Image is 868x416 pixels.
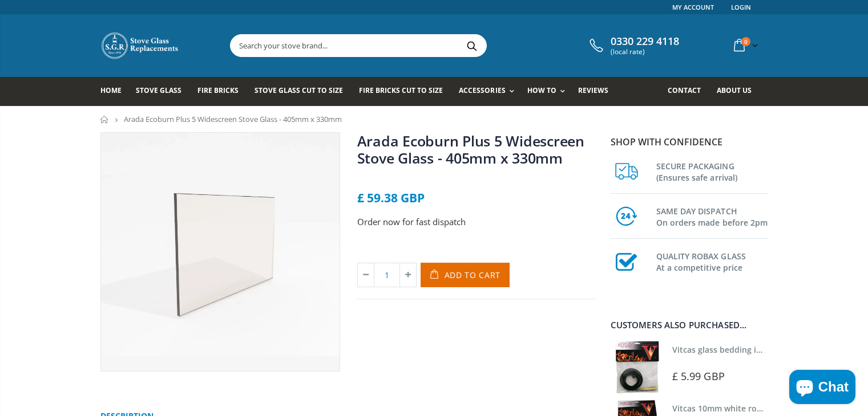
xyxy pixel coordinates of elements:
[136,85,181,95] span: Stove Glass
[459,85,505,95] span: Accessories
[124,114,342,124] span: Arada Ecoburn Plus 5 Widescreen Stove Glass - 405mm x 330mm
[197,77,247,106] a: Fire Bricks
[578,85,608,95] span: Reviews
[656,248,768,274] h3: QUALITY ROBAX GLASS At a competitive price
[611,135,768,149] p: Shop with confidence
[357,131,584,168] a: Arada Ecoburn Plus 5 Widescreen Stove Glass - 405mm x 330mm
[357,190,425,206] span: £ 59.38 GBP
[668,77,709,106] a: Contact
[445,270,501,280] span: Add to Cart
[587,35,679,56] a: 0330 229 4118 (local rate)
[421,263,510,287] button: Add to Cart
[717,77,760,106] a: About us
[459,35,485,56] button: Search
[100,77,130,106] a: Home
[459,77,519,106] a: Accessories
[136,77,190,106] a: Stove Glass
[359,85,443,95] span: Fire Bricks Cut To Size
[611,35,679,48] span: 0330 229 4118
[255,77,352,106] a: Stove Glass Cut To Size
[611,341,664,394] img: Vitcas stove glass bedding in tape
[656,158,768,183] h3: SECURE PACKAGING (Ensures safe arrival)
[100,31,180,60] img: Stove Glass Replacement
[100,85,122,95] span: Home
[611,48,679,56] span: (local rate)
[672,369,725,383] span: £ 5.99 GBP
[101,133,340,371] img: Rectangularstoveglass_wider_b718d905-c09c-4494-b0f4-cf14a523856f_800x_crop_center.jpg
[668,85,701,95] span: Contact
[357,215,597,229] p: Order now for fast dispatch
[231,35,614,56] input: Search your stove brand...
[729,34,760,56] a: 0
[741,37,750,46] span: 0
[100,116,109,123] a: Home
[359,77,451,106] a: Fire Bricks Cut To Size
[255,85,343,95] span: Stove Glass Cut To Size
[656,203,768,229] h3: SAME DAY DISPATCH On orders made before 2pm
[197,85,239,95] span: Fire Bricks
[611,321,768,329] div: Customers also purchased...
[786,370,859,407] inbox-online-store-chat: Shopify online store chat
[578,77,617,106] a: Reviews
[527,85,556,95] span: How To
[717,85,752,95] span: About us
[527,77,571,106] a: How To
